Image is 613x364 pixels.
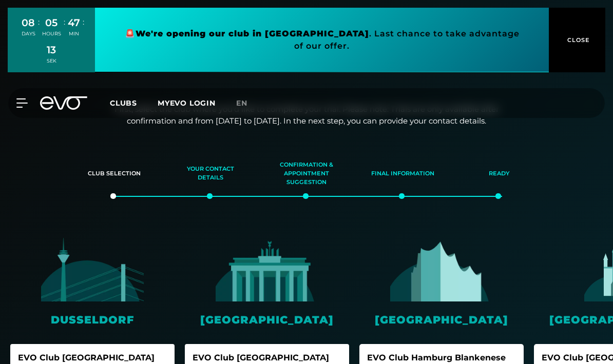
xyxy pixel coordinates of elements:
button: CLOSE [549,8,605,72]
font: Ready [489,170,509,177]
font: 13 [47,44,56,56]
font: 47 [68,16,80,29]
font: Your contact details [187,165,234,181]
font: Clubs [110,98,137,108]
font: MIN [69,31,79,36]
img: evofitness [216,237,318,301]
a: en [236,97,260,109]
font: en [236,98,247,108]
font: SEK [47,58,56,64]
font: Confirmation & appointment suggestion [280,161,333,186]
a: Clubs [110,98,158,108]
font: Dusseldorf [51,313,134,326]
font: [GEOGRAPHIC_DATA] [200,313,334,326]
font: : [38,17,40,27]
img: evofitness [390,237,493,301]
font: 08 [22,16,35,29]
font: Club selection [88,170,141,177]
font: EVO Club [GEOGRAPHIC_DATA] [193,353,329,362]
font: DAYS [22,31,35,36]
font: : [83,17,84,27]
font: Final information [371,170,434,177]
a: MYEVO LOGIN [158,98,216,108]
font: HOURS [42,31,61,36]
img: evofitness [41,237,144,301]
font: 05 [45,16,58,29]
font: : [64,17,65,27]
font: EVO Club Hamburg Blankenese [367,353,506,362]
font: CLOSE [567,36,590,44]
font: [GEOGRAPHIC_DATA] [375,313,508,326]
